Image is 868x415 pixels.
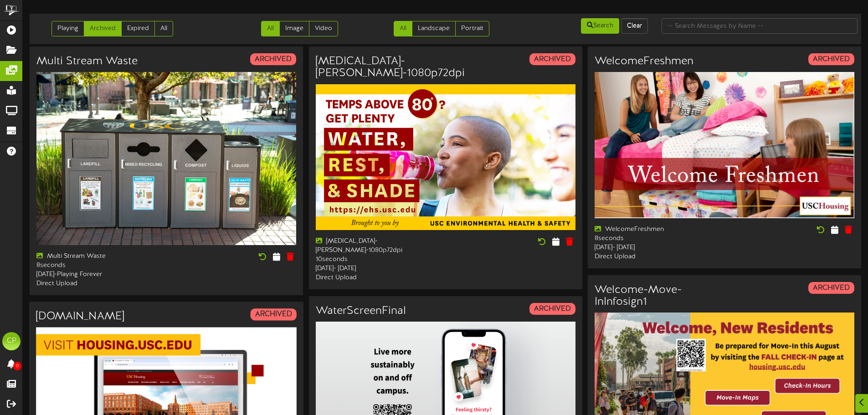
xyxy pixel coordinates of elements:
[316,56,465,80] h3: [MEDICAL_DATA]-[PERSON_NAME]-1080p72dpi
[595,234,718,243] div: 8 seconds
[595,56,693,67] h3: WelcomeFreshmen
[316,255,439,264] div: 10 seconds
[36,261,159,270] div: 8 seconds
[595,284,718,308] h3: Welcome-Move-InInfosign1
[36,279,159,288] div: Direct Upload
[662,18,858,34] input: -- Search Messages by Name --
[36,252,159,261] div: Multi Stream Waste
[255,310,292,318] strong: ARCHIVED
[316,305,406,317] h3: WaterScreenFinal
[595,72,854,218] img: 3733911d-5a03-40b7-b854-9b54f11b7627.jpg
[36,311,124,323] h3: [DOMAIN_NAME]
[595,252,718,261] div: Direct Upload
[534,55,571,63] strong: ARCHIVED
[813,284,850,292] strong: ARCHIVED
[279,21,309,36] a: Image
[595,243,718,252] div: [DATE] - [DATE]
[581,18,619,34] button: Search
[534,305,571,313] strong: ARCHIVED
[154,21,173,36] a: All
[316,237,439,255] div: [MEDICAL_DATA]-[PERSON_NAME]-1080p72dpi
[394,21,412,36] a: All
[595,225,718,234] div: WelcomeFreshmen
[36,72,296,245] img: dcf2b8cb-5b46-4908-aba4-9835bb84d683.jpg
[316,273,439,282] div: Direct Upload
[455,21,489,36] a: Portrait
[316,264,439,273] div: [DATE] - [DATE]
[412,21,456,36] a: Landscape
[36,56,138,67] h3: Multi Stream Waste
[316,84,575,231] img: 294400db-a01d-412c-93e9-d8786bb680fb.jpg
[84,21,122,36] a: Archived
[261,21,280,36] a: All
[813,55,850,63] strong: ARCHIVED
[121,21,155,36] a: Expired
[51,21,84,36] a: Playing
[309,21,338,36] a: Video
[13,362,21,370] span: 0
[255,55,292,63] strong: ARCHIVED
[2,332,21,350] div: CP
[36,270,159,279] div: [DATE] - Playing Forever
[621,18,648,34] button: Clear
